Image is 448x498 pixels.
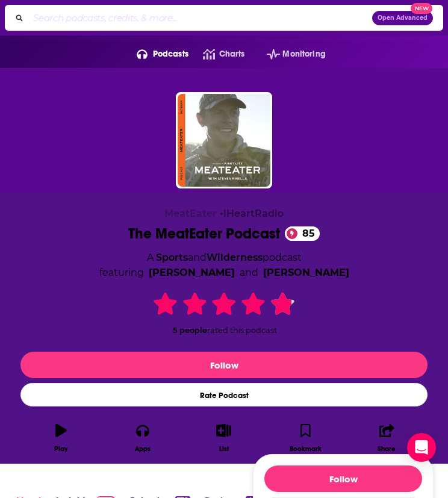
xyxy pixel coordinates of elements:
span: MeatEater [164,208,217,219]
span: New [411,3,432,14]
div: Open Intercom Messenger [407,433,436,462]
button: open menu [252,45,326,64]
button: List [183,416,264,460]
img: The MeatEater Podcast [178,94,270,187]
a: Steven Rinella [149,265,235,281]
div: Rate Podcast [20,383,428,406]
div: Play [54,445,68,453]
span: rated this podcast [207,326,277,335]
a: Wilderness [207,252,263,263]
button: Apps [102,416,183,460]
button: Bookmark [265,416,346,460]
span: and [188,252,207,263]
button: Follow [264,465,422,492]
span: Podcasts [153,46,188,63]
a: Spencer Neuharth [263,265,349,281]
span: and [240,265,258,281]
a: Charts [188,45,244,64]
span: featuring [99,265,349,281]
div: List [219,445,229,453]
span: 5 people [173,326,207,335]
div: Bookmark [290,445,322,453]
button: open menu [122,45,188,64]
button: Share [346,416,428,460]
a: Sports [156,252,188,263]
div: Share [378,445,396,453]
span: Charts [219,46,245,63]
button: Play [20,416,102,460]
input: Search podcasts, credits, & more... [28,8,372,28]
span: Monitoring [282,46,325,63]
button: Open AdvancedNew [372,11,433,25]
a: iHeartRadio [223,208,284,219]
button: Follow [20,352,428,378]
span: Open Advanced [378,15,428,21]
span: 85 [290,226,320,241]
span: • [220,208,284,219]
a: 85 [285,226,320,241]
div: Apps [135,445,151,453]
div: A podcast [99,250,349,281]
div: 5 peoplerated this podcast [134,290,314,335]
div: Search podcasts, credits, & more... [5,5,443,31]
